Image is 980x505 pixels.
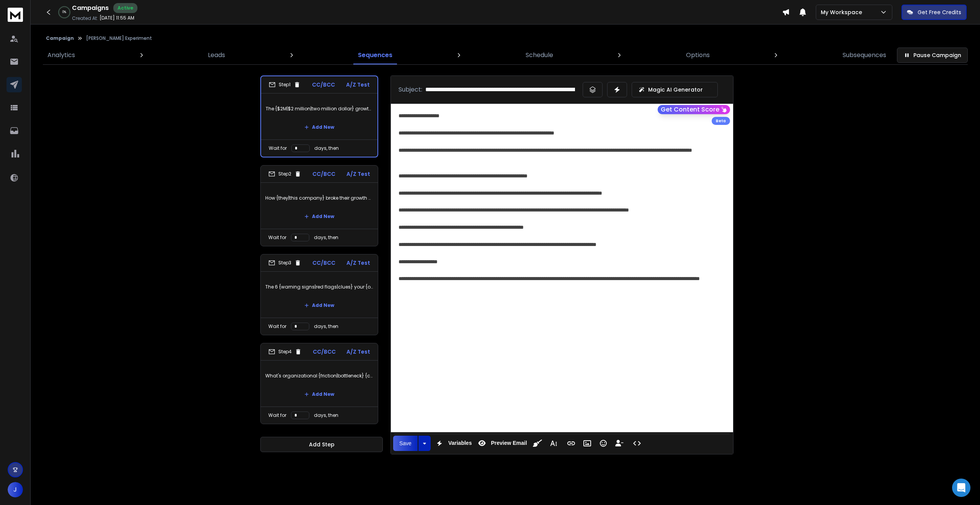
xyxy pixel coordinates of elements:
[346,259,370,267] p: A/Z Test
[312,259,335,267] p: CC/BCC
[265,187,373,209] p: How {they|this company} broke their growth ceiling (real numbers)
[313,348,336,356] p: CC/BCC
[346,348,370,356] p: A/Z Test
[62,10,66,15] p: 0 %
[821,8,865,16] p: My Workspace
[47,51,75,60] p: Analytics
[269,145,287,151] p: Wait for
[580,436,595,451] button: Insert Image (⌘P)
[432,436,474,451] button: Variables
[314,234,338,241] p: days, then
[298,298,340,313] button: Add New
[260,437,383,452] button: Add Step
[260,165,378,246] li: Step2CC/BCCA/Z TestHow {they|this company} broke their growth ceiling (real numbers)Add NewWait f...
[521,46,558,64] a: Schedule
[260,75,378,157] li: Step1CC/BCCA/Z TestThe {$2M|$2 million|two million dollar} growth ceiling most CEOs hit at {50+|m...
[312,170,335,178] p: CC/BCC
[612,436,627,451] button: Insert Unsubscribe Link
[648,86,703,93] p: Magic AI Generator
[260,343,378,424] li: Step4CC/BCCA/Z TestWhat's organizational {friction|bottleneck} {costing|charging} you? {Probably ...
[314,323,338,330] p: days, then
[526,51,553,60] p: Schedule
[268,323,286,330] p: Wait for
[265,276,373,298] p: The 6 {warning signs|red flags|clues} your {org|organization|business} structure is {killing|stop...
[265,365,373,387] p: What's organizational {friction|bottleneck} {costing|charging} you? {Probably more than you think...
[658,105,730,114] button: Get Content Score
[358,51,392,60] p: Sequences
[564,436,578,451] button: Insert Link (⌘K)
[268,171,301,177] div: Step 2
[902,5,967,20] button: Get Free Credits
[268,259,301,266] div: Step 3
[269,81,301,88] div: Step 1
[630,436,644,451] button: Code View
[843,51,886,60] p: Subsequences
[113,3,137,13] div: Active
[314,412,338,418] p: days, then
[268,234,286,241] p: Wait for
[208,51,225,60] p: Leads
[43,46,80,64] a: Analytics
[260,254,378,335] li: Step3CC/BCCA/Z TestThe 6 {warning signs|red flags|clues} your {org|organization|business} structu...
[447,440,474,446] span: Variables
[346,81,370,89] p: A/Z Test
[596,436,611,451] button: Emoticons
[632,82,718,97] button: Magic AI Generator
[393,436,418,451] button: Save
[298,387,340,402] button: Add New
[353,46,397,64] a: Sequences
[897,48,968,63] button: Pause Campaign
[298,120,340,135] button: Add New
[72,15,98,21] p: Created At:
[346,170,370,178] p: A/Z Test
[100,15,134,21] p: [DATE] 11:55 AM
[8,8,23,22] img: logo
[838,46,891,64] a: Subsequences
[918,8,961,16] p: Get Free Credits
[489,440,528,446] span: Preview Email
[298,209,340,224] button: Add New
[312,81,335,89] p: CC/BCC
[72,3,109,13] h1: Campaigns
[546,436,561,451] button: More Text
[475,436,528,451] button: Preview Email
[268,348,302,355] div: Step 4
[952,479,970,497] div: Open Intercom Messenger
[8,482,23,497] button: J
[530,436,545,451] button: Clean HTML
[86,35,152,41] p: [PERSON_NAME] Experiment
[266,98,373,120] p: The {$2M|$2 million|two million dollar} growth ceiling most CEOs hit at {50+|more than 50} employees
[46,35,74,41] button: Campaign
[681,46,714,64] a: Options
[314,145,339,151] p: days, then
[203,46,230,64] a: Leads
[399,85,422,94] p: Subject:
[712,117,730,125] div: Beta
[268,412,286,418] p: Wait for
[686,51,710,60] p: Options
